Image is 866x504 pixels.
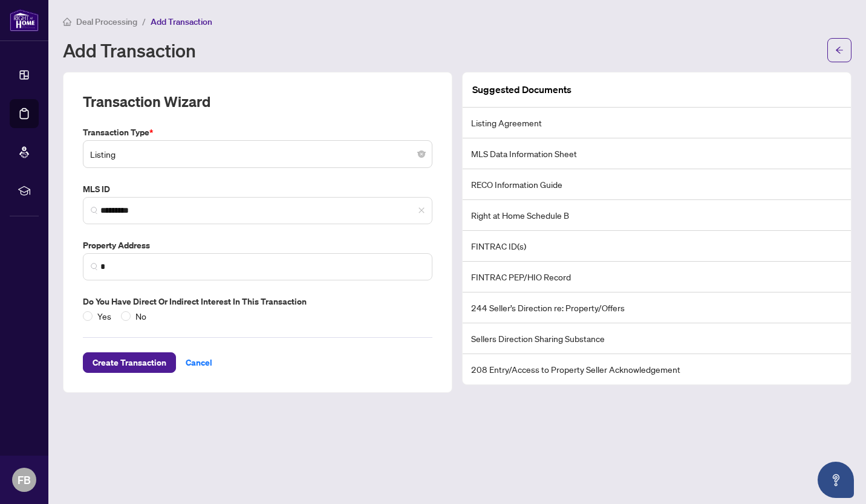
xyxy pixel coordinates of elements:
[83,183,432,196] label: MLS ID
[83,352,176,373] button: Create Transaction
[63,18,71,26] span: home
[83,295,432,308] label: Do you have direct or indirect interest in this transaction
[186,353,212,372] span: Cancel
[63,40,196,60] h1: Add Transaction
[463,262,851,292] li: FINTRAC PEP/HIO Record
[418,207,425,214] span: close
[93,309,116,323] span: Yes
[83,126,432,139] label: Transaction Type
[463,323,851,354] li: Sellers Direction Sharing Substance
[131,309,151,323] span: No
[463,169,851,200] li: RECO Information Guide
[472,82,571,97] article: Suggested Documents
[18,471,31,488] span: FB
[463,108,851,138] li: Listing Agreement
[90,143,425,166] span: Listing
[463,354,851,384] li: 208 Entry/Access to Property Seller Acknowledgement
[463,292,851,323] li: 244 Seller’s Direction re: Property/Offers
[93,353,166,372] span: Create Transaction
[142,15,146,28] li: /
[418,150,425,158] span: close-circle
[83,239,432,252] label: Property Address
[76,16,137,27] span: Deal Processing
[835,46,844,54] span: arrow-left
[151,16,212,27] span: Add Transaction
[463,231,851,262] li: FINTRAC ID(s)
[10,9,39,31] img: logo
[91,207,98,214] img: search_icon
[463,200,851,231] li: Right at Home Schedule B
[463,138,851,169] li: MLS Data Information Sheet
[83,92,210,111] h2: Transaction Wizard
[818,462,854,498] button: Open asap
[91,263,98,270] img: search_icon
[176,352,222,373] button: Cancel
